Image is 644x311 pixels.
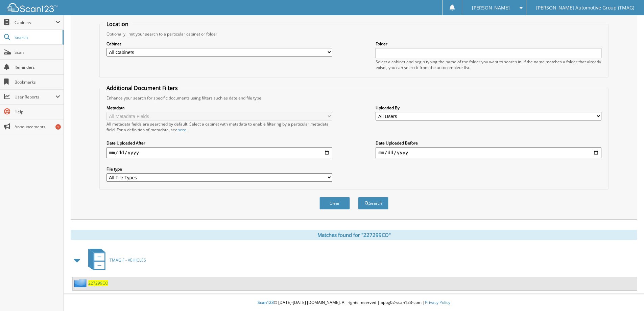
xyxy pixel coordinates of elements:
[106,166,332,172] label: File type
[103,31,605,37] div: Optionally limit your search to a particular cabinet or folder
[15,35,59,40] span: Search
[376,140,601,146] label: Date Uploaded Before
[376,41,601,47] label: Folder
[106,105,332,111] label: Metadata
[376,105,601,111] label: Uploaded By
[71,230,637,240] div: Matches found for "227299CO"
[106,121,332,133] div: All metadata fields are searched by default. Select a cabinet with metadata to enable filtering b...
[15,79,60,85] span: Bookmarks
[610,279,644,311] iframe: Chat Widget
[15,124,60,130] span: Announcements
[258,299,274,305] span: Scan123
[103,95,605,101] div: Enhance your search for specific documents using filters such as date and file type.
[106,147,332,158] input: start
[15,49,60,55] span: Scan
[84,247,146,273] a: TMAG F - VEHICLES
[358,197,388,209] button: Search
[15,64,60,70] span: Reminders
[103,84,181,92] legend: Additional Document Filters
[64,294,644,311] div: © [DATE]-[DATE] [DOMAIN_NAME]. All rights reserved | appg02-scan123-com |
[472,6,510,10] span: [PERSON_NAME]
[55,124,61,130] div: 1
[319,197,350,209] button: Clear
[177,127,186,133] a: here
[15,109,60,115] span: Help
[103,20,132,28] legend: Location
[106,140,332,146] label: Date Uploaded After
[15,20,55,25] span: Cabinets
[536,6,634,10] span: [PERSON_NAME] Automotive Group (TMAG)
[110,257,146,263] span: TMAG F - VEHICLES
[376,147,601,158] input: end
[88,280,108,286] a: 227299CO
[7,3,57,12] img: scan123-logo-white.svg
[15,94,55,100] span: User Reports
[425,299,450,305] a: Privacy Policy
[74,279,88,287] img: folder2.png
[376,59,601,70] div: Select a cabinet and begin typing the name of the folder you want to search in. If the name match...
[106,41,332,47] label: Cabinet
